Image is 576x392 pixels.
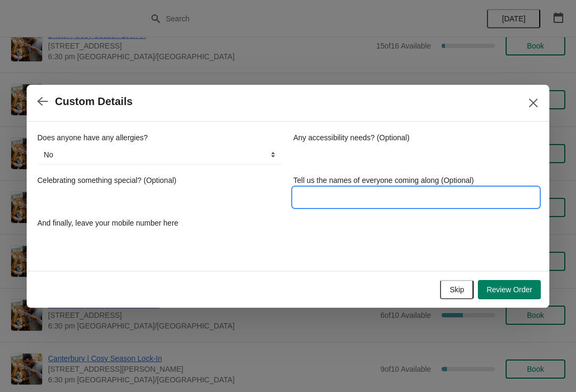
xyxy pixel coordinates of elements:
label: Celebrating something special? (Optional) [37,175,177,186]
span: Review Order [486,285,532,294]
label: Tell us the names of everyone coming along (Optional) [293,175,474,186]
button: Review Order [478,280,541,299]
label: Any accessibility needs? (Optional) [293,132,410,143]
label: And finally, leave your mobile number here [37,218,178,228]
button: Skip [440,280,474,299]
span: Skip [450,285,464,294]
label: Does anyone have any allergies? [37,132,148,143]
h2: Custom Details [55,95,133,108]
button: Close [524,93,543,113]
